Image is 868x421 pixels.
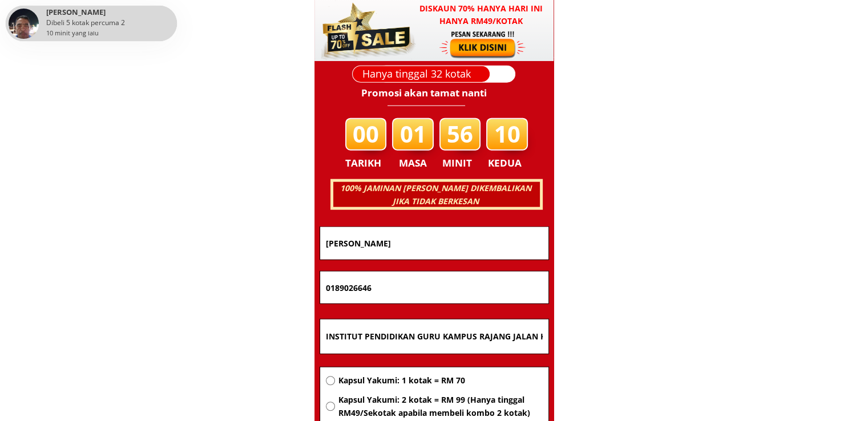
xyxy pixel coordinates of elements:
[338,394,542,419] span: Kapsul Yakumi: 2 kotak = RM 99 (Hanya tinggal RM49/Sekotak apabila membeli kombo 2 kotak)
[394,155,433,171] h3: MASA
[362,66,477,82] h3: Hanya tinggal 32 kotak
[323,319,546,354] input: Alamat
[442,155,477,171] h3: MINIT
[338,374,542,387] span: Kapsul Yakumi: 1 kotak = RM 70
[488,155,525,171] h3: KEDUA
[323,227,546,260] input: Nama penuh
[332,182,539,208] h3: 100% JAMINAN [PERSON_NAME] DIKEMBALIKAN JIKA TIDAK BERKESAN
[409,2,554,28] h3: Diskaun 70% hanya hari ini hanya RM49/kotak
[323,272,546,303] input: Nombor Telefon Bimbit
[345,155,393,171] h3: TARIKH
[361,85,516,100] h3: Promosi akan tamat nanti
